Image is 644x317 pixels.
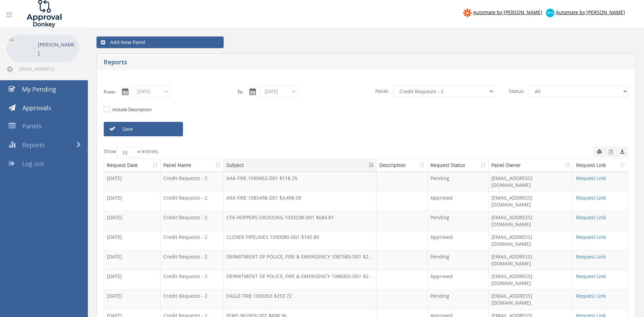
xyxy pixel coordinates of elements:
[224,211,377,231] td: CFA HOPPERS CROSSING 1033238-D01 $684.81
[224,172,377,191] td: AAA FIRE 1090452-D01 $118.25
[489,231,573,250] td: [EMAIL_ADDRESS][DOMAIN_NAME]
[489,270,573,289] td: [EMAIL_ADDRESS][DOMAIN_NAME]
[237,89,243,95] label: To:
[19,66,78,72] span: [EMAIL_ADDRESS][DOMAIN_NAME]
[428,270,489,289] td: Approved
[428,211,489,231] td: Pending
[576,175,606,181] a: Request Link
[556,9,625,15] span: Automate by [PERSON_NAME]
[576,273,606,279] a: Request Link
[22,141,45,149] span: Reports
[576,293,606,299] a: Request Link
[104,191,161,211] td: [DATE]
[224,250,377,270] td: DEPARTMENT OF POLICE, FIRE & EMERGENCY 1087583-D01 $295.35
[161,159,224,172] th: Panel Name: activate to sort column ascending
[428,191,489,211] td: Approved
[104,289,161,309] td: [DATE]
[489,250,573,270] td: [EMAIL_ADDRESS][DOMAIN_NAME]
[161,211,224,231] td: Credit Requests - 2
[104,270,161,289] td: [DATE]
[104,231,161,250] td: [DATE]
[371,85,393,97] span: Panel:
[38,40,76,57] p: [PERSON_NAME]
[22,122,42,130] span: Panels
[576,253,606,260] a: Request Link
[573,159,628,172] th: Request Link: activate to sort column ascending
[224,159,377,172] th: Subject: activate to sort column descending
[489,289,573,309] td: [EMAIL_ADDRESS][DOMAIN_NAME]
[104,211,161,231] td: [DATE]
[489,191,573,211] td: [EMAIL_ADDRESS][DOMAIN_NAME]
[377,159,428,172] th: Description: activate to sort column ascending
[224,270,377,289] td: DEPARTMENT OF POLICE, FIRE & EMERGENCY 1088302-D01 $295.35
[104,147,158,157] label: Show entries
[104,250,161,270] td: [DATE]
[104,122,183,136] a: Save
[104,89,116,95] label: From:
[161,250,224,270] td: Credit Requests - 2
[576,194,606,201] a: Request Link
[111,106,152,113] label: include Description
[489,159,573,172] th: Panel Owner: activate to sort column ascending
[161,172,224,191] td: Credit Requests - 2
[22,85,56,93] span: My Pending
[161,191,224,211] td: Credit Requests - 2
[161,231,224,250] td: Credit Requests - 2
[428,172,489,191] td: Pending
[428,159,489,172] th: Request Status: activate to sort column ascending
[224,191,377,211] td: ARA FIRE 1085498-D01 $3,498.00
[104,159,161,172] th: Request Date: activate to sort column ascending
[104,59,472,67] h5: Reports
[22,159,44,168] span: Log out
[104,172,161,191] td: [DATE]
[224,231,377,250] td: CLOVER PIPELINES 1090080-D01 $145.89
[473,9,542,15] span: Automate by [PERSON_NAME]
[576,234,606,240] a: Request Link
[116,147,142,157] select: Showentries
[576,214,606,221] a: Request Link
[161,289,224,309] td: Credit Requests - 2
[428,250,489,270] td: Pending
[96,36,224,48] a: Add New Panel
[489,211,573,231] td: [EMAIL_ADDRESS][DOMAIN_NAME]
[489,172,573,191] td: [EMAIL_ADDRESS][DOMAIN_NAME]
[546,9,554,17] img: xero-logo.png
[22,104,51,112] span: Approvals
[463,9,472,17] img: zapier-logomark.png
[505,85,529,97] span: Status:
[428,289,489,309] td: Pending
[224,289,377,309] td: EAGLE FIRE 1090353 $253.72
[428,231,489,250] td: Approved
[161,270,224,289] td: Credit Requests - 2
